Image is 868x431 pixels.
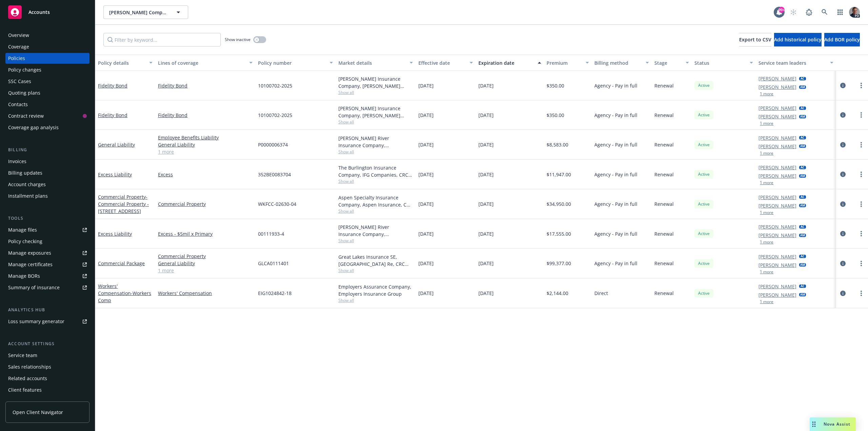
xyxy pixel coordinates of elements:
[338,268,413,273] span: Show all
[5,248,90,258] a: Manage exposures
[8,236,42,247] div: Policy checking
[697,260,711,267] span: Active
[478,200,494,208] span: [DATE]
[760,300,773,304] button: 1 more
[839,289,847,297] a: circleInformation
[158,112,253,119] a: Fidelity Bond
[839,141,847,149] a: circleInformation
[5,271,90,281] a: Manage BORs
[758,253,796,260] a: [PERSON_NAME]
[5,64,90,75] a: Policy changes
[758,75,796,82] a: [PERSON_NAME]
[760,92,773,96] button: 1 more
[697,82,711,89] span: Active
[158,171,253,178] a: Excess
[857,141,865,149] a: more
[98,231,132,237] a: Excess Liability
[338,223,413,238] div: [PERSON_NAME] River Insurance Company, [PERSON_NAME] River Group, CRC Group
[547,200,571,208] span: $34,950.00
[774,33,822,46] button: Add historical policy
[338,119,413,125] span: Show all
[694,59,746,66] div: Status
[857,289,865,297] a: more
[758,194,796,201] a: [PERSON_NAME]
[8,248,51,258] div: Manage exposures
[8,350,37,361] div: Service team
[739,33,771,46] button: Export to CSV
[418,171,434,178] span: [DATE]
[258,230,284,237] span: 00111933-4
[654,171,674,178] span: Renewal
[418,82,434,89] span: [DATE]
[338,283,413,297] div: Employers Assurance Company, Employers Insurance Group
[654,141,674,148] span: Renewal
[338,208,413,214] span: Show all
[5,156,90,167] a: Invoices
[594,171,637,178] span: Agency - Pay in full
[8,53,25,64] div: Policies
[158,148,253,155] a: 1 more
[13,409,63,416] span: Open Client Navigator
[697,201,711,207] span: Active
[802,5,816,19] a: Report a Bug
[758,232,796,239] a: [PERSON_NAME]
[5,385,90,395] a: Client features
[839,230,847,238] a: circleInformation
[547,59,582,66] div: Premium
[758,104,796,112] a: [PERSON_NAME]
[758,202,796,209] a: [PERSON_NAME]
[338,297,413,303] span: Show all
[478,230,494,237] span: [DATE]
[255,55,335,71] button: Policy number
[839,259,847,268] a: circleInformation
[8,64,41,75] div: Policy changes
[839,200,847,208] a: circleInformation
[98,112,127,118] a: Fidelity Bond
[5,179,90,190] a: Account charges
[338,164,413,178] div: The Burlington Insurance Company, IFG Companies, CRC Group
[478,82,494,89] span: [DATE]
[839,170,847,178] a: circleInformation
[758,83,796,91] a: [PERSON_NAME]
[478,260,494,267] span: [DATE]
[8,99,28,110] div: Contacts
[547,112,564,119] span: $350.00
[478,290,494,297] span: [DATE]
[857,81,865,90] a: more
[697,231,711,237] span: Active
[824,421,850,427] span: Nova Assist
[787,5,800,19] a: Start snowing
[5,30,90,41] a: Overview
[697,290,711,296] span: Active
[810,417,818,431] div: Drag to move
[5,307,90,313] div: Analytics hub
[418,230,434,237] span: [DATE]
[338,75,413,90] div: [PERSON_NAME] Insurance Company, [PERSON_NAME] Insurance Group, The Surety Place
[418,290,434,297] span: [DATE]
[697,142,711,148] span: Active
[654,290,674,297] span: Renewal
[5,41,90,52] a: Coverage
[258,200,296,208] span: WKFCC-02630-04
[8,41,29,52] div: Coverage
[594,290,608,297] span: Direct
[418,141,434,148] span: [DATE]
[5,236,90,247] a: Policy checking
[654,112,674,119] span: Renewal
[857,200,865,208] a: more
[98,283,151,303] a: Workers' Compensation
[824,36,860,43] span: Add BOR policy
[594,141,637,148] span: Agency - Pay in full
[758,59,826,66] div: Service team leaders
[758,261,796,269] a: [PERSON_NAME]
[544,55,592,71] button: Premium
[857,111,865,119] a: more
[338,194,413,208] div: Aspen Specialty Insurance Company, Aspen Insurance, CRC Group
[756,55,836,71] button: Service team leaders
[98,194,149,214] a: Commercial Property
[158,59,245,66] div: Lines of coverage
[654,59,682,66] div: Stage
[594,59,642,66] div: Billing method
[158,267,253,274] a: 1 more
